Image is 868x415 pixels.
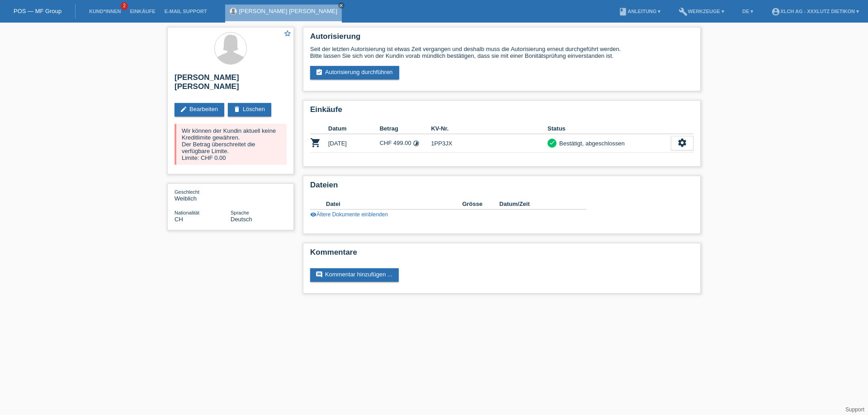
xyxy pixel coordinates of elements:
i: check [549,140,555,146]
a: E-Mail Support [160,9,212,14]
h2: Einkäufe [310,105,693,119]
i: Fixe Raten - Zinsübernahme durch Kunde (6 Raten) [413,140,420,147]
i: delete [233,106,241,113]
a: assignment_turned_inAutorisierung durchführen [310,66,399,79]
span: 2 [121,2,128,10]
span: Schweiz [175,216,183,223]
a: Kund*innen [85,9,125,14]
h2: Kommentare [310,248,693,261]
span: Nationalität [175,210,199,215]
td: CHF 499.00 [380,134,431,153]
a: visibilityÄltere Dokumente einblenden [310,211,388,218]
a: star_border [283,29,292,39]
i: visibility [310,211,316,218]
a: deleteLöschen [228,103,271,117]
th: Grösse [462,199,499,210]
td: 1PP3JX [431,134,547,153]
span: Geschlecht [175,189,199,195]
a: POS — MF Group [14,8,61,14]
i: comment [316,271,323,278]
div: Seit der letzten Autorisierung ist etwas Zeit vergangen und deshalb muss die Autorisierung erneut... [310,46,693,59]
a: Support [845,406,864,413]
i: settings [677,138,687,148]
i: POSP00024097 [310,137,321,148]
i: build [679,7,688,16]
span: Deutsch [231,216,252,223]
a: DE ▾ [738,9,758,14]
td: [DATE] [328,134,380,153]
a: editBearbeiten [175,103,224,117]
i: close [339,3,344,8]
h2: Autorisierung [310,32,693,46]
a: Einkäufe [125,9,160,14]
i: star_border [283,29,292,37]
a: commentKommentar hinzufügen ... [310,268,399,282]
th: Betrag [380,123,431,134]
h2: [PERSON_NAME] [PERSON_NAME] [175,73,287,96]
i: assignment_turned_in [316,69,323,76]
span: Sprache [231,210,249,215]
th: Datum/Zeit [500,199,574,210]
div: Bestätigt, abgeschlossen [557,139,625,148]
a: bookAnleitung ▾ [614,9,665,14]
a: buildWerkzeuge ▾ [674,9,729,14]
th: Datei [326,199,462,210]
a: close [338,2,344,9]
h2: Dateien [310,181,693,194]
i: edit [180,106,187,113]
div: Wir können der Kundin aktuell keine Kreditlimite gewähren. Der Betrag überschreitet die verfügbar... [175,124,287,165]
i: account_circle [771,7,780,16]
a: [PERSON_NAME] [PERSON_NAME] [239,8,337,14]
th: Status [547,123,671,134]
div: Weiblich [175,188,231,202]
th: Datum [328,123,380,134]
a: account_circleXLCH AG - XXXLutz Dietikon ▾ [767,9,863,14]
th: KV-Nr. [431,123,547,134]
i: book [618,7,627,16]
